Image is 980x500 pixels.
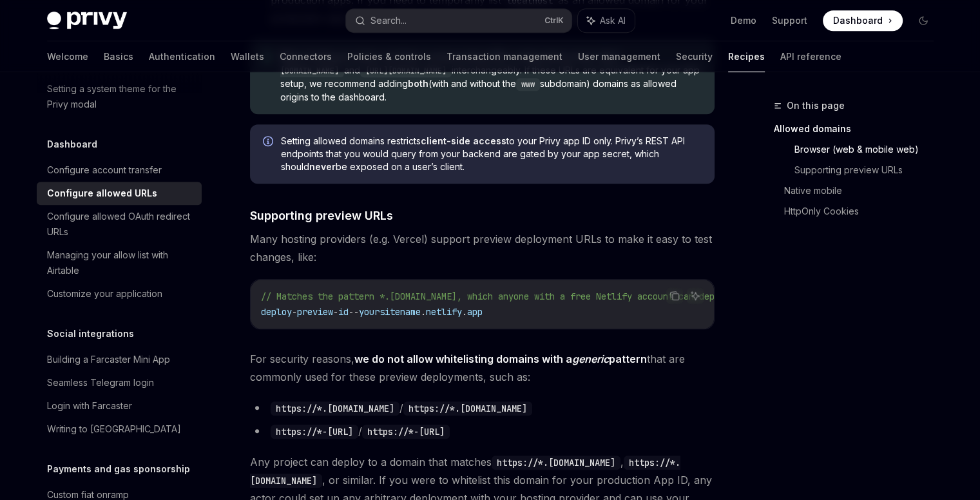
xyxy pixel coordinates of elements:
[47,209,194,240] div: Configure allowed OAuth redirect URLs
[37,182,202,205] a: Configure allowed URLs
[347,41,431,72] a: Policies & controls
[47,162,162,178] div: Configure account transfer
[47,398,132,414] div: Login with Farcaster
[280,50,701,104] span: Many hosting providers and their corresponding DNS configurations treat and interchangeably. If t...
[794,160,944,180] a: Supporting preview URLs
[47,286,162,302] div: Customize your application
[774,119,944,139] a: Allowed domains
[47,461,190,477] h5: Payments and gas sponsorship
[47,186,157,201] div: Configure allowed URLs
[572,352,609,365] em: generic
[47,247,194,278] div: Managing your allow list with Airtable
[250,422,715,440] li: /
[37,348,202,371] a: Building a Farcaster Mini App
[47,421,181,437] div: Writing to [GEOGRAPHIC_DATA]
[297,306,333,318] span: preview
[231,41,264,72] a: Wallets
[47,12,127,30] img: dark logo
[47,81,194,112] div: Setting a system theme for the Privy modal
[250,207,393,224] span: Supporting preview URLs
[666,287,683,304] button: Copy the contents from the code block
[687,287,704,304] button: Ask AI
[250,230,715,266] span: Many hosting providers (e.g. Vercel) support preview deployment URLs to make it easy to test chan...
[913,10,934,31] button: Toggle dark mode
[250,399,715,417] li: /
[362,425,450,439] code: https://*-[URL]
[784,201,944,222] a: HttpOnly Cookies
[784,180,944,201] a: Native mobile
[37,205,202,244] a: Configure allowed OAuth redirect URLs
[47,326,134,341] h5: Social integrations
[370,13,407,28] div: Search...
[462,306,467,318] span: .
[794,139,944,160] a: Browser (web & mobile web)
[37,282,202,305] a: Customize your application
[600,14,626,27] span: Ask AI
[37,418,202,441] a: Writing to [GEOGRAPHIC_DATA]
[544,15,564,26] span: Ctrl K
[37,159,202,182] a: Configure account transfer
[780,41,841,72] a: API reference
[403,401,532,416] code: https://*.[DOMAIN_NAME]
[354,352,647,365] strong: we do not allow whitelisting domains with a pattern
[772,14,807,27] a: Support
[250,350,715,386] span: For security reasons, that are commonly used for these preview deployments, such as:
[516,78,540,91] code: www
[728,41,765,72] a: Recipes
[426,306,462,318] span: netlify
[47,352,170,367] div: Building a Farcaster Mini App
[333,306,338,318] span: -
[263,136,276,149] svg: Info
[271,401,399,416] code: https://*.[DOMAIN_NAME]
[676,41,713,72] a: Security
[37,77,202,116] a: Setting a system theme for the Privy modal
[349,306,359,318] span: --
[787,98,845,113] span: On this page
[408,78,428,89] strong: both
[346,9,572,32] button: Search...CtrlK
[359,306,421,318] span: yoursitename
[823,10,903,31] a: Dashboard
[37,394,202,418] a: Login with Farcaster
[467,306,483,318] span: app
[833,14,883,27] span: Dashboard
[37,371,202,394] a: Seamless Telegram login
[47,137,97,152] h5: Dashboard
[578,9,635,32] button: Ask AI
[421,135,506,146] strong: client-side access
[47,375,154,390] div: Seamless Telegram login
[261,306,292,318] span: deploy
[309,161,336,172] strong: never
[37,244,202,282] a: Managing your allow list with Airtable
[149,41,215,72] a: Authentication
[338,306,349,318] span: id
[447,41,562,72] a: Transaction management
[271,425,358,439] code: https://*-[URL]
[281,135,702,173] span: Setting allowed domains restricts to your Privy app ID only. Privy’s REST API endpoints that you ...
[104,41,133,72] a: Basics
[261,291,745,302] span: // Matches the pattern *.[DOMAIN_NAME], which anyone with a free Netlify account can deploy to
[578,41,660,72] a: User management
[731,14,756,27] a: Demo
[47,41,88,72] a: Welcome
[421,306,426,318] span: .
[280,41,332,72] a: Connectors
[292,306,297,318] span: -
[492,456,620,470] code: https://*.[DOMAIN_NAME]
